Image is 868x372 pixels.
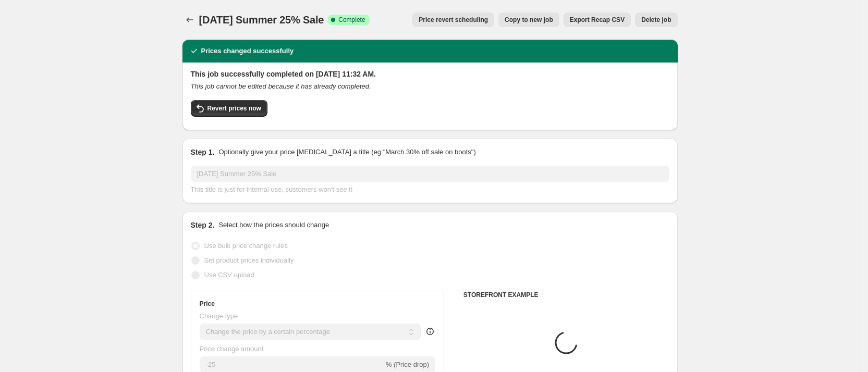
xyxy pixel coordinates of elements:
h2: Prices changed successfully [201,46,294,56]
div: help [425,326,435,337]
p: Select how the prices should change [218,220,329,230]
button: Price revert scheduling [412,13,494,27]
span: Set product prices individually [204,256,294,264]
h6: STOREFRONT EXAMPLE [463,291,669,299]
span: Export Recap CSV [570,16,625,24]
span: Revert prices now [207,104,261,113]
span: Delete job [641,16,671,24]
span: Use CSV upload [204,271,254,279]
span: This title is just for internal use, customers won't see it [191,185,352,193]
button: Copy to new job [498,13,559,27]
span: Change type [200,312,238,320]
span: Price revert scheduling [419,16,488,24]
span: Use bulk price change rules [204,242,288,250]
input: 30% off holiday sale [191,166,669,182]
h3: Price [200,300,215,308]
h2: Step 1. [191,147,215,157]
i: This job cannot be edited because it has already completed. [191,82,371,90]
span: Complete [338,16,365,24]
p: Optionally give your price [MEDICAL_DATA] a title (eg "March 30% off sale on boots") [218,147,475,157]
h2: Step 2. [191,220,215,230]
span: % (Price drop) [386,361,429,368]
h2: This job successfully completed on [DATE] 11:32 AM. [191,69,669,79]
button: Revert prices now [191,100,267,117]
span: Copy to new job [505,16,553,24]
button: Delete job [635,13,677,27]
span: Price change amount [200,345,264,353]
button: Export Recap CSV [564,13,631,27]
button: Price change jobs [182,13,197,27]
span: [DATE] Summer 25% Sale [199,14,324,26]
